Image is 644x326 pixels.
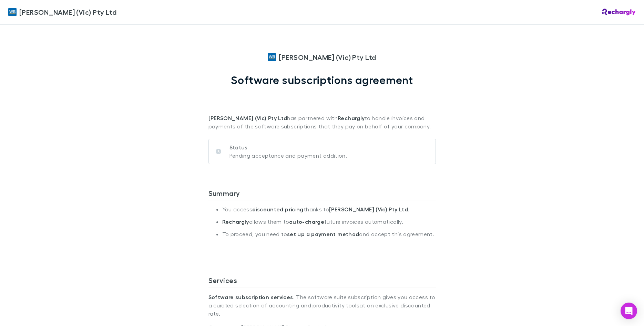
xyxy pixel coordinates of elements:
img: William Buck (Vic) Pty Ltd's Logo [268,53,276,61]
strong: Rechargly [338,115,365,122]
strong: set up a payment method [287,231,359,238]
li: allows them to future invoices automatically. [222,218,436,231]
p: Pending acceptance and payment addition. [229,151,347,160]
li: You access thanks to . [222,206,436,218]
p: has partnered with to handle invoices and payments of the software subscriptions that they pay on... [208,86,436,130]
strong: [PERSON_NAME] (Vic) Pty Ltd [329,206,408,213]
h1: Software subscriptions agreement [231,73,413,86]
img: Rechargly Logo [602,9,636,15]
strong: auto-charge [289,218,324,225]
strong: Software subscription services [208,294,293,301]
strong: discounted pricing [252,206,304,213]
strong: [PERSON_NAME] (Vic) Pty Ltd [208,115,287,122]
div: Open Intercom Messenger [621,303,637,319]
strong: Rechargly [222,218,249,225]
h3: Services [208,276,436,287]
span: [PERSON_NAME] (Vic) Pty Ltd [19,7,116,17]
li: To proceed, you need to and accept this agreement. [222,231,436,243]
span: [PERSON_NAME] (Vic) Pty Ltd [279,52,376,62]
p: . The software suite subscription gives you access to a curated selection of accounting and produ... [208,287,436,323]
p: Status [229,143,347,151]
img: William Buck (Vic) Pty Ltd's Logo [8,8,17,16]
h3: Summary [208,189,436,200]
